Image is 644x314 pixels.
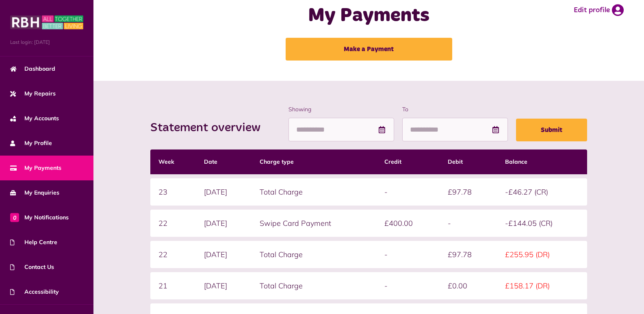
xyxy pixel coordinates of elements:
th: Debit [440,149,497,174]
span: Last login: [DATE] [10,39,83,46]
td: 22 [150,241,196,268]
td: Swipe Card Payment [252,210,376,237]
td: -£46.27 (CR) [497,178,588,206]
td: [DATE] [196,210,252,237]
td: £158.17 (DR) [497,272,588,299]
label: Showing [288,105,394,114]
th: Balance [497,149,588,174]
h2: Statement overview [150,121,269,135]
span: Contact Us [10,263,54,271]
td: - [376,241,440,268]
a: Make a Payment [286,38,452,61]
h1: My Payments [239,4,499,28]
span: My Repairs [10,89,56,98]
td: £400.00 [376,210,440,237]
td: Total Charge [252,241,376,268]
td: 21 [150,272,196,299]
td: [DATE] [196,241,252,268]
td: £97.78 [440,241,497,268]
span: Help Centre [10,238,57,247]
td: Total Charge [252,178,376,206]
label: To [402,105,508,114]
td: £0.00 [440,272,497,299]
td: 23 [150,178,196,206]
td: - [376,178,440,206]
th: Credit [376,149,440,174]
button: Submit [516,119,587,141]
td: £255.95 (DR) [497,241,588,268]
td: - [440,210,497,237]
th: Charge type [252,149,376,174]
span: 0 [10,213,19,222]
td: [DATE] [196,272,252,299]
span: Dashboard [10,65,55,73]
span: My Notifications [10,213,69,222]
td: [DATE] [196,178,252,206]
td: Total Charge [252,272,376,299]
span: My Payments [10,164,61,172]
td: £97.78 [440,178,497,206]
img: MyRBH [10,14,83,30]
a: Edit profile [574,4,624,16]
td: 22 [150,210,196,237]
span: My Enquiries [10,188,59,197]
span: My Accounts [10,114,59,123]
span: My Profile [10,139,52,147]
span: Accessibility [10,288,59,296]
th: Week [150,149,196,174]
td: -£144.05 (CR) [497,210,588,237]
td: - [376,272,440,299]
th: Date [196,149,252,174]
